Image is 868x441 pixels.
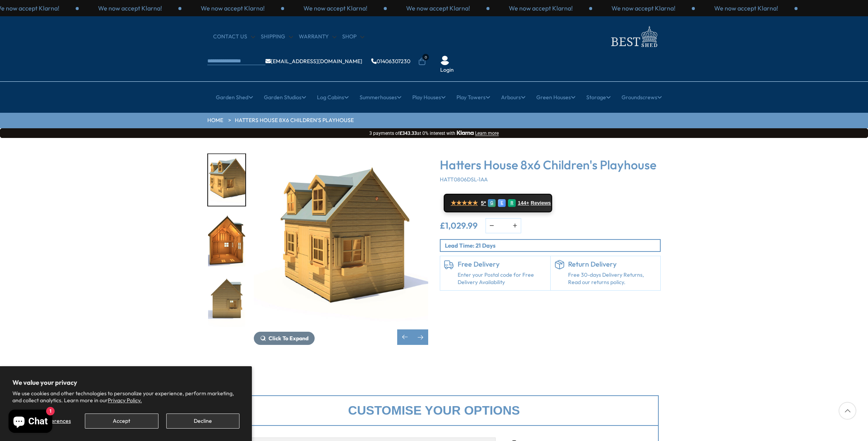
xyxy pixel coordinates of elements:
[458,271,546,286] a: Enter your Postal code for Free Delivery Availability
[254,153,428,328] img: Hatters House 8x6 Children's Playhouse
[406,4,470,12] p: We now accept Klarna!
[531,200,551,206] span: Reviews
[207,214,246,267] div: 7 / 31
[371,59,410,64] a: 01406307230
[303,4,367,12] p: We now accept Klarna!
[166,413,239,429] button: Decline
[98,4,162,12] p: We now accept Klarna!
[488,199,496,207] div: G
[440,56,449,65] img: User Icon
[509,4,573,12] p: We now accept Klarna!
[445,241,660,250] p: Lead Time: 21 Days
[413,329,428,345] div: Next slide
[208,154,245,206] img: HattersHouse-060_200x200.jpg
[213,33,255,41] a: CONTACT US
[216,88,253,107] a: Garden Shed
[387,4,489,12] div: 3 / 3
[201,4,265,12] p: We now accept Klarna!
[181,4,284,12] div: 1 / 3
[207,117,223,124] a: HOME
[265,59,362,64] a: [EMAIL_ADDRESS][DOMAIN_NAME]
[397,329,413,345] div: Previous slide
[498,199,506,207] div: E
[207,153,246,207] div: 6 / 31
[592,4,695,12] div: 2 / 3
[518,200,529,206] span: 144+
[440,66,454,74] a: Login
[284,4,387,12] div: 2 / 3
[440,157,661,172] h3: Hatters House 8x6 Children's Playhouse
[299,33,336,41] a: Warranty
[412,88,446,107] a: Play Houses
[342,33,364,41] a: Shop
[6,410,55,435] inbox-online-store-chat: Shopify online store chat
[85,413,158,429] button: Accept
[360,88,401,107] a: Summerhouses
[254,153,428,345] div: 6 / 31
[422,54,429,60] span: 0
[208,215,245,267] img: HattersHouse090wallremoved_200x200.jpg
[606,24,661,49] img: logo
[714,4,778,12] p: We now accept Klarna!
[418,58,426,65] a: 0
[695,4,797,12] div: 3 / 3
[456,88,490,107] a: Play Towers
[12,379,239,386] h2: We value your privacy
[209,395,659,426] div: Customise your options
[235,117,354,124] a: Hatters House 8x6 Children's Playhouse
[501,88,525,107] a: Arbours
[440,221,478,230] ins: £1,029.99
[568,260,657,269] h6: Return Delivery
[508,199,516,207] div: R
[269,335,308,342] span: Click To Expand
[568,271,657,286] p: Free 30-days Delivery Returns, Read our returns policy.
[536,88,575,107] a: Green Houses
[254,332,315,345] button: Click To Expand
[489,4,592,12] div: 1 / 3
[458,260,546,269] h6: Free Delivery
[611,4,675,12] p: We now accept Klarna!
[264,88,306,107] a: Garden Studios
[108,397,142,404] a: Privacy Policy.
[12,390,239,404] p: We use cookies and other technologies to personalize your experience, perform marketing, and coll...
[451,199,478,207] span: ★★★★★
[79,4,181,12] div: 3 / 3
[440,176,488,183] span: HATT0806DSL-1AA
[317,88,349,107] a: Log Cabins
[208,276,245,327] img: HattersHouse090_200x200.jpg
[261,33,293,41] a: Shipping
[586,88,611,107] a: Storage
[622,88,662,107] a: Groundscrews
[444,194,552,212] a: ★★★★★ 5* G E R 144+ Reviews
[207,275,246,328] div: 8 / 31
